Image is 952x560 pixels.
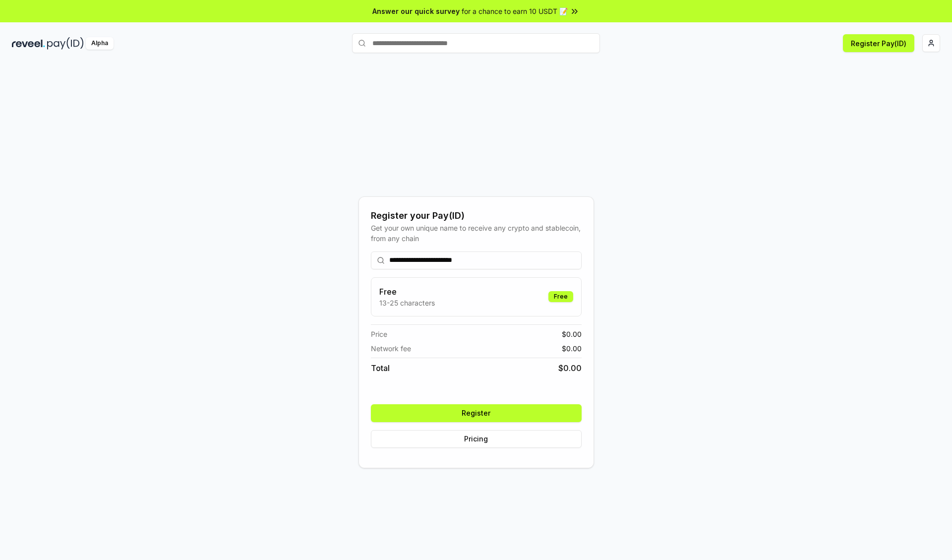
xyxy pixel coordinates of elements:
[371,362,390,374] span: Total
[548,291,573,302] div: Free
[379,298,435,308] p: 13-25 characters
[47,37,84,50] img: pay_id
[558,362,582,374] span: $ 0.00
[462,6,568,16] span: for a chance to earn 10 USDT 📝
[371,404,582,422] button: Register
[562,329,582,339] span: $ 0.00
[371,343,411,354] span: Network fee
[371,223,582,244] div: Get your own unique name to receive any crypto and stablecoin, from any chain
[372,6,460,16] span: Answer our quick survey
[371,430,582,448] button: Pricing
[379,286,435,298] h3: Free
[843,34,914,52] button: Register Pay(ID)
[86,37,114,50] div: Alpha
[562,343,582,354] span: $ 0.00
[371,329,387,339] span: Price
[371,209,582,223] div: Register your Pay(ID)
[12,37,45,50] img: reveel_dark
